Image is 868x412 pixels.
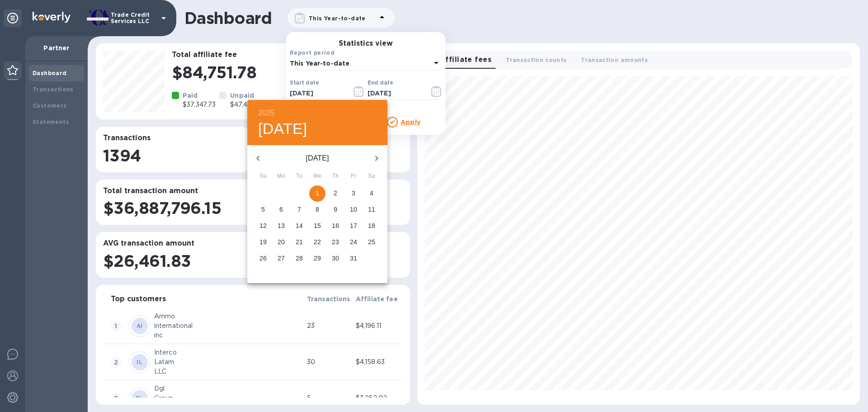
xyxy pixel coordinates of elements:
p: 17 [350,221,357,230]
p: 13 [278,221,285,230]
button: 19 [255,234,271,251]
p: 2 [334,189,337,198]
p: 29 [314,254,321,263]
button: 21 [291,234,307,251]
p: 5 [261,205,265,214]
p: 1 [316,189,319,198]
button: 15 [309,218,325,234]
button: 12 [255,218,271,234]
p: 15 [314,221,321,230]
button: 2 [327,185,344,202]
button: 22 [309,234,325,251]
button: 2025 [258,107,274,119]
button: 4 [363,185,380,202]
span: Su [255,172,271,181]
p: 30 [332,254,339,263]
button: 3 [345,185,362,202]
span: Tu [291,172,307,181]
p: 25 [368,237,375,246]
p: 19 [259,237,267,246]
button: 11 [363,202,380,218]
p: 16 [332,221,339,230]
button: 1 [309,185,325,202]
button: 5 [255,202,271,218]
p: 12 [259,221,267,230]
p: 4 [370,189,373,198]
button: 7 [291,202,307,218]
p: 24 [350,237,357,246]
span: Th [327,172,344,181]
button: 10 [345,202,362,218]
p: 27 [278,254,285,263]
p: 9 [334,205,337,214]
p: 10 [350,205,357,214]
button: 30 [327,251,344,267]
button: 20 [273,234,289,251]
p: 11 [368,205,375,214]
p: 31 [350,254,357,263]
button: 6 [273,202,289,218]
p: 28 [296,254,303,263]
span: Fr [345,172,362,181]
button: 25 [363,234,380,251]
p: 21 [296,237,303,246]
p: 7 [297,205,301,214]
button: 24 [345,234,362,251]
p: 23 [332,237,339,246]
button: 13 [273,218,289,234]
button: 14 [291,218,307,234]
span: Sa [363,172,380,181]
p: 26 [259,254,267,263]
button: 28 [291,251,307,267]
p: 20 [278,237,285,246]
button: 17 [345,218,362,234]
p: [DATE] [269,153,366,164]
button: 31 [345,251,362,267]
button: 18 [363,218,380,234]
p: 8 [316,205,319,214]
button: 29 [309,251,325,267]
button: 26 [255,251,271,267]
p: 3 [352,189,355,198]
button: 16 [327,218,344,234]
button: 27 [273,251,289,267]
p: 22 [314,237,321,246]
button: [DATE] [258,119,307,138]
span: Mo [273,172,289,181]
p: 18 [368,221,375,230]
p: 6 [279,205,283,214]
span: We [309,172,325,181]
p: 14 [296,221,303,230]
button: 8 [309,202,325,218]
button: 23 [327,234,344,251]
button: 9 [327,202,344,218]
